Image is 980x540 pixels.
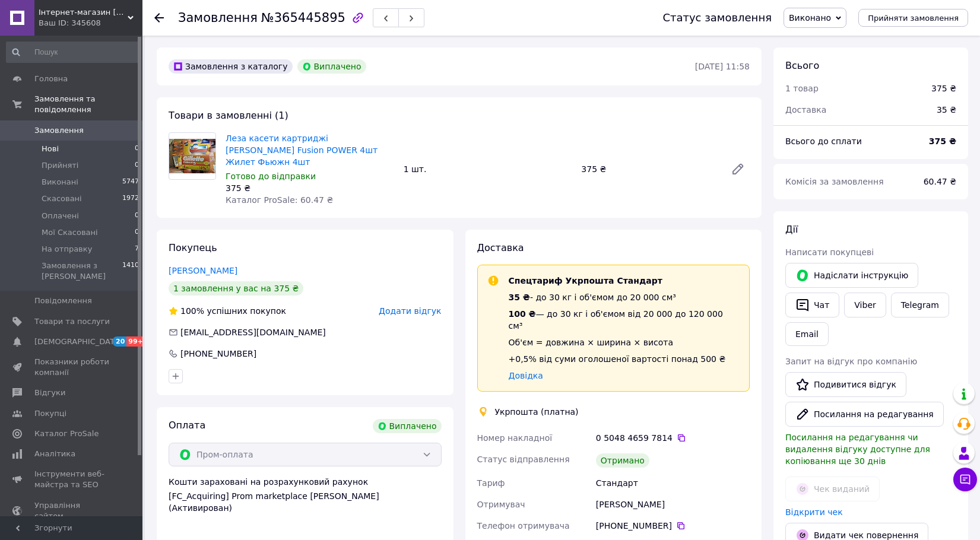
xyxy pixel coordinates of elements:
span: [DEMOGRAPHIC_DATA] [34,336,122,347]
div: Стандарт [594,472,752,494]
div: Об'єм = довжина × ширина × висота [509,336,740,348]
span: Прийняті [42,160,78,171]
span: Написати покупцеві [785,247,874,257]
a: Telegram [891,293,949,317]
span: Статус відправлення [477,455,570,464]
span: Товари в замовленні (1) [169,110,288,121]
span: 20 [113,336,126,347]
span: Покупець [169,242,217,253]
div: Повернутися назад [154,12,164,24]
a: Viber [844,293,886,317]
b: 375 ₴ [929,136,956,146]
span: 1410 [122,261,139,282]
div: Отримано [596,453,649,468]
span: Виконані [42,177,78,188]
div: 1 шт. [399,161,577,177]
button: Надіслати інструкцію [785,263,918,288]
span: 0 [135,211,139,221]
span: 0 [135,160,139,171]
span: Каталог ProSale [34,428,99,439]
span: 0 [135,144,139,154]
span: Товари та послуги [34,316,110,327]
span: [EMAIL_ADDRESS][DOMAIN_NAME] [180,328,326,337]
span: Оплата [169,420,205,431]
button: Email [785,322,829,346]
div: успішних покупок [169,305,286,317]
div: [PHONE_NUMBER] [179,348,258,360]
input: Пошук [6,42,140,63]
span: 1 товар [785,84,819,93]
span: Запит на відгук про компанію [785,357,917,366]
div: Виплачено [297,59,366,74]
span: Тариф [477,478,505,488]
button: Посилання на редагування [785,402,944,427]
span: Показники роботи компанії [34,357,110,378]
div: Ваш ID: 345608 [39,18,142,28]
span: Інтернет-магазин euro-imports.com.ua [39,7,128,18]
button: Чат з покупцем [953,468,977,491]
button: Прийняти замовлення [858,9,968,27]
span: Мої Скасовані [42,227,98,238]
span: Аналітика [34,449,75,459]
img: Леза касети картриджі Gillette Fusion POWER 4шт Жилет Фьюжн 4шт [169,139,215,174]
div: 35 ₴ [930,97,963,123]
div: Статус замовлення [662,12,772,24]
span: Прийняти замовлення [868,14,959,23]
span: Додати відгук [379,306,441,316]
span: 99+ [126,336,146,347]
span: Замовлення та повідомлення [34,94,142,115]
div: Замовлення з каталогу [169,59,293,74]
span: Доставка [785,105,826,115]
span: Номер накладної [477,433,553,443]
span: Замовлення [178,11,258,25]
span: 1972 [122,193,139,204]
a: Відкрити чек [785,507,843,517]
div: +0,5% від суми оголошеної вартості понад 500 ₴ [509,353,740,365]
span: 100% [180,306,204,316]
a: [PERSON_NAME] [169,266,237,275]
span: Нові [42,144,59,154]
span: Оплачені [42,211,79,221]
div: Виплачено [373,419,442,433]
div: 0 5048 4659 7814 [596,432,750,444]
span: 35 ₴ [509,293,530,302]
span: Всього [785,60,819,71]
span: 5747 [122,177,139,188]
div: 375 ₴ [931,82,956,94]
span: Комісія за замовлення [785,177,884,186]
span: Відгуки [34,387,65,398]
span: №365445895 [261,11,345,25]
span: Отримувач [477,500,525,509]
span: Доставка [477,242,524,253]
a: Подивитися відгук [785,372,906,397]
span: Готово до відправки [226,171,316,181]
div: [PHONE_NUMBER] [596,520,750,532]
a: Редагувати [726,157,750,181]
span: Каталог ProSale: 60.47 ₴ [226,195,333,205]
span: Виконано [789,13,831,23]
div: - до 30 кг і об'ємом до 20 000 см³ [509,291,740,303]
div: Кошти зараховані на розрахунковий рахунок [169,476,442,514]
div: [FC_Acquiring] Prom marketplace [PERSON_NAME] (Активирован) [169,490,442,514]
span: Інструменти веб-майстра та SEO [34,469,110,490]
div: 375 ₴ [576,161,721,177]
span: 0 [135,227,139,238]
span: Посилання на редагування чи видалення відгуку доступне для копіювання ще 30 днів [785,433,930,466]
div: [PERSON_NAME] [594,494,752,515]
span: Повідомлення [34,296,92,306]
a: Леза касети картриджі [PERSON_NAME] Fusion POWER 4шт Жилет Фьюжн 4шт [226,134,378,167]
span: Всього до сплати [785,136,862,146]
span: 100 ₴ [509,309,536,319]
span: Телефон отримувача [477,521,570,531]
button: Чат [785,293,839,317]
a: Довідка [509,371,543,380]
div: 375 ₴ [226,182,394,194]
span: Головна [34,74,68,84]
span: Покупці [34,408,66,419]
span: 7 [135,244,139,255]
span: Скасовані [42,193,82,204]
div: Укрпошта (платна) [492,406,582,418]
span: Спецтариф Укрпошта Стандарт [509,276,662,285]
span: Замовлення [34,125,84,136]
span: На отправку [42,244,92,255]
